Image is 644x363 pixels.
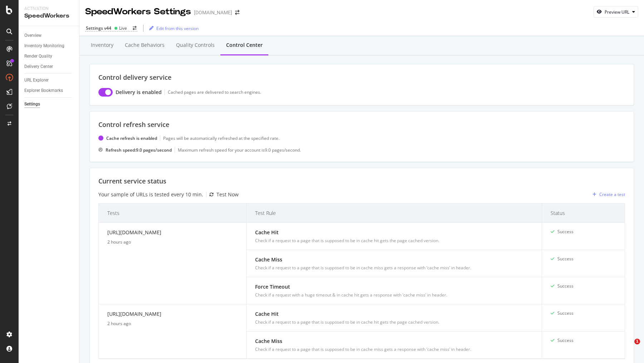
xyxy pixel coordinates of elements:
[557,229,574,235] div: Success
[24,53,74,60] a: Render Quality
[620,339,637,356] iframe: Intercom live chat
[24,32,74,39] a: Overview
[24,32,42,39] div: Overview
[163,135,279,141] div: Pages will be automatically refreshed at the specified rate.
[255,310,533,318] div: Cache Hit
[551,209,614,217] span: Status
[106,135,157,141] div: Cache refresh is enabled
[106,147,172,153] div: Refresh speed: 9.0 pages /second
[156,25,199,31] div: Edit from this version
[85,6,191,18] div: SpeedWorkers Settings
[125,41,165,49] div: Cache behaviors
[107,209,236,217] span: Tests
[107,229,238,239] div: [URL][DOMAIN_NAME]
[86,25,111,31] div: Settings v44
[24,53,52,60] div: Render Quality
[119,25,127,31] div: Live
[255,283,533,290] div: Force Timeout
[255,319,533,325] div: Check if a request to a page that is supposed to be in cache hit gets the page cached version.
[107,320,238,327] div: 2 hours ago
[255,265,533,271] div: Check if a request to a page that is supposed to be in cache miss gets a response with ‘cache mis...
[24,6,73,12] div: Activation
[557,337,574,344] div: Success
[24,12,73,20] div: SpeedWorkers
[24,100,40,108] div: Settings
[255,346,533,353] div: Check if a request to a page that is supposed to be in cache miss gets a response with ‘cache mis...
[255,229,533,236] div: Cache Hit
[116,89,162,96] div: Delivery is enabled
[226,41,263,49] div: Control Center
[91,41,113,49] div: Inventory
[24,42,64,50] div: Inventory Monitoring
[24,100,74,108] a: Settings
[557,283,574,289] div: Success
[24,42,74,50] a: Inventory Monitoring
[255,337,533,345] div: Cache Miss
[176,41,215,49] div: Quality Controls
[168,89,261,95] div: Cached pages are delivered to search engines.
[557,256,574,262] div: Success
[107,310,238,320] div: [URL][DOMAIN_NAME]
[605,9,629,15] div: Preview URL
[24,63,53,70] div: Delivery Center
[590,189,625,200] button: Create a test
[107,239,238,245] div: 2 hours ago
[133,26,137,30] div: arrow-right-arrow-left
[98,177,625,186] div: Current service status
[216,191,239,198] div: Test Now
[634,339,640,344] span: 1
[594,6,638,18] button: Preview URL
[24,77,74,84] a: URL Explorer
[255,237,533,244] div: Check if a request to a page that is supposed to be in cache hit gets the page cached version.
[255,209,531,217] span: Test Rule
[194,9,232,16] div: [DOMAIN_NAME]
[255,292,533,298] div: Check if a request with a huge timeout & in cache hit gets a response with ‘cache miss’ in header.
[178,147,301,153] div: Maximum refresh speed for your account is 9.0 pages /second.
[599,191,625,197] div: Create a test
[98,73,625,82] div: Control delivery service
[146,23,199,34] button: Edit from this version
[24,77,49,84] div: URL Explorer
[557,310,574,317] div: Success
[98,191,203,198] div: Your sample of URLs is tested every 10 min.
[255,256,533,263] div: Cache Miss
[235,10,239,15] div: arrow-right-arrow-left
[24,87,63,94] div: Explorer Bookmarks
[24,87,74,94] a: Explorer Bookmarks
[24,63,74,70] a: Delivery Center
[98,120,625,129] div: Control refresh service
